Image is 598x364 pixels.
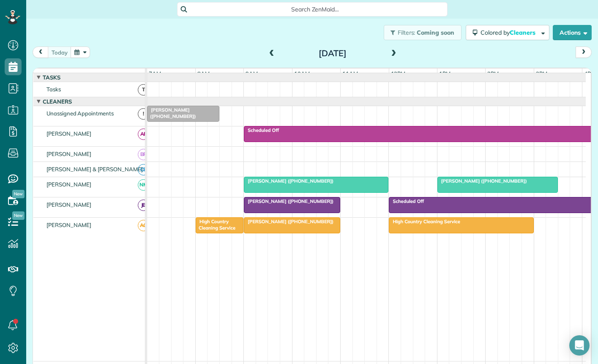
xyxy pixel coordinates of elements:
[147,70,163,77] span: 7am
[138,108,149,120] span: !
[243,219,334,224] span: [PERSON_NAME] ([PHONE_NUMBER])
[244,70,259,77] span: 9am
[41,98,74,105] span: Cleaners
[33,47,49,58] button: prev
[582,70,597,77] span: 4pm
[486,70,500,77] span: 2pm
[138,179,149,191] span: NM
[243,178,334,184] span: [PERSON_NAME] ([PHONE_NUMBER])
[389,70,407,77] span: 12pm
[12,211,25,220] span: New
[280,49,385,58] h2: [DATE]
[341,70,360,77] span: 11am
[466,25,549,40] button: Colored byCleaners
[437,70,452,77] span: 1pm
[138,220,149,231] span: AG
[196,70,211,77] span: 8am
[292,70,311,77] span: 10am
[553,25,592,40] button: Actions
[45,130,93,137] span: [PERSON_NAME]
[243,127,279,133] span: Scheduled Off
[45,151,93,157] span: [PERSON_NAME]
[147,107,196,119] span: [PERSON_NAME] ([PHONE_NUMBER])
[138,149,149,160] span: BR
[417,29,455,36] span: Coming soon
[569,335,590,356] div: Open Intercom Messenger
[45,181,93,188] span: [PERSON_NAME]
[243,198,334,204] span: [PERSON_NAME] ([PHONE_NUMBER])
[534,70,549,77] span: 3pm
[45,86,63,93] span: Tasks
[48,47,71,58] button: today
[195,219,236,230] span: High Country Cleaning Service
[388,198,424,204] span: Scheduled Off
[138,200,149,211] span: JB
[138,129,149,140] span: AF
[576,47,592,58] button: next
[45,166,145,172] span: [PERSON_NAME] & [PERSON_NAME]
[481,29,538,36] span: Colored by
[45,201,93,208] span: [PERSON_NAME]
[41,74,62,81] span: Tasks
[12,190,25,198] span: New
[437,178,527,184] span: [PERSON_NAME] ([PHONE_NUMBER])
[45,110,115,117] span: Unassigned Appointments
[138,164,149,175] span: CB
[398,29,415,36] span: Filters:
[510,29,537,36] span: Cleaners
[388,219,460,224] span: High Country Cleaning Service
[45,222,93,228] span: [PERSON_NAME]
[138,84,149,96] span: T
